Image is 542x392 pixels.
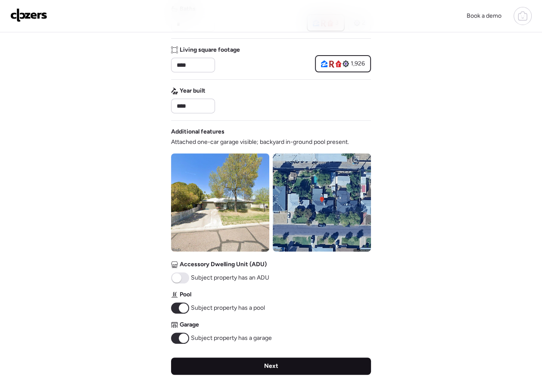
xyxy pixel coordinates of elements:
[264,362,278,370] span: Next
[171,128,224,136] span: Additional features
[351,59,365,68] span: 1,926
[180,260,267,269] span: Accessory Dwelling Unit (ADU)
[191,274,269,282] span: Subject property has an ADU
[180,46,240,54] span: Living square footage
[467,12,502,19] span: Book a demo
[171,138,349,146] span: Attached one-car garage visible; backyard in-ground pool present.
[191,304,265,312] span: Subject property has a pool
[180,320,199,329] span: Garage
[10,8,47,22] img: Logo
[191,334,272,342] span: Subject property has a garage
[180,290,191,299] span: Pool
[180,87,206,95] span: Year built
